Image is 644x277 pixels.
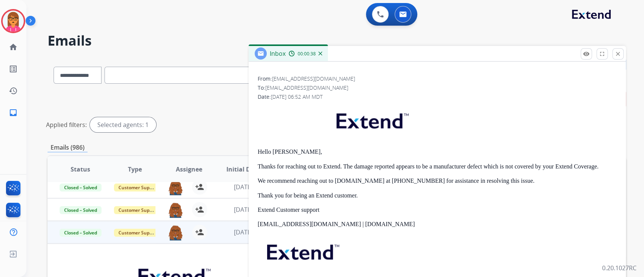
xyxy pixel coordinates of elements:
img: agent-avatar [168,179,183,195]
p: Emails (986) [48,143,88,152]
mat-icon: fullscreen [599,51,606,57]
div: To: [258,84,617,92]
mat-icon: home [9,43,18,52]
mat-icon: close [615,51,621,57]
h2: Emails [48,33,626,48]
span: Inbox [270,49,286,58]
div: From: [258,75,617,83]
mat-icon: person_add [195,228,204,237]
span: Customer Support [114,206,163,214]
mat-icon: list_alt [9,64,18,73]
span: Closed – Solved [60,206,101,214]
span: Type [128,165,142,174]
span: Closed – Solved [60,184,101,191]
img: extend.png [327,104,416,134]
mat-icon: inbox [9,108,18,117]
span: Customer Support [114,184,163,191]
span: Customer Support [114,229,163,237]
span: 00:00:38 [298,51,316,57]
img: extend.png [258,236,347,265]
mat-icon: history [9,86,18,95]
span: [DATE] 06:52 AM MDT [271,93,323,100]
span: Status [71,165,90,174]
p: Thanks for reaching out to Extend. The damage reported appears to be a manufacturer defect which ... [258,163,617,170]
img: agent-avatar [168,202,183,218]
p: 0.20.1027RC [602,263,636,272]
span: [EMAIL_ADDRESS][DOMAIN_NAME] [272,75,355,82]
img: avatar [3,11,24,32]
div: Date: [258,93,617,101]
p: Thank you for being an Extend customer. [258,192,617,199]
div: Selected agents: 1 [90,117,156,132]
mat-icon: person_add [195,182,204,191]
span: Closed – Solved [60,229,101,237]
span: Initial Date [226,165,260,174]
span: [DATE] [234,183,252,191]
span: [EMAIL_ADDRESS][DOMAIN_NAME] [265,84,348,91]
img: agent-avatar [168,225,183,240]
p: Hello [PERSON_NAME], [258,148,617,155]
p: We recommend reaching out to [DOMAIN_NAME] at [PHONE_NUMBER] for assistance in resolving this issue. [258,178,617,184]
mat-icon: person_add [195,205,204,214]
p: Applied filters: [46,120,87,129]
p: [EMAIL_ADDRESS][DOMAIN_NAME] | [DOMAIN_NAME] [258,221,617,228]
mat-icon: remove_red_eye [583,51,590,57]
p: Extend Customer support [258,207,617,213]
span: [DATE] [234,205,252,214]
span: Assignee [176,165,202,174]
span: [DATE] [234,228,252,236]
